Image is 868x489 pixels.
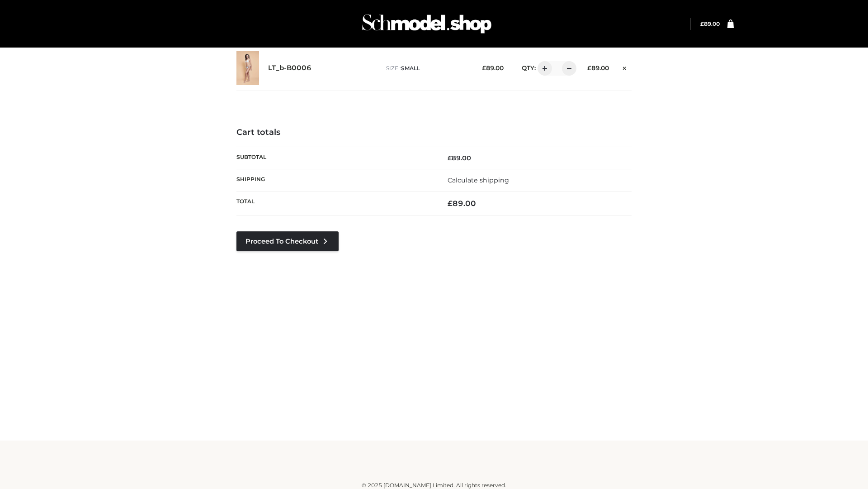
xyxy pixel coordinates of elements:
th: Total [236,192,434,216]
div: QTY: [513,61,573,76]
span: £ [448,199,453,208]
span: £ [700,20,704,27]
span: SMALL [401,65,420,72]
bdi: 89.00 [700,20,720,27]
a: LT_b-B0006 [268,64,311,72]
th: Shipping [236,169,434,191]
bdi: 89.00 [448,199,476,208]
h4: Cart totals [236,128,632,138]
span: £ [587,64,591,72]
bdi: 89.00 [482,64,504,72]
span: £ [448,154,452,162]
span: £ [482,64,486,72]
a: Proceed to Checkout [236,231,339,251]
th: Subtotal [236,147,434,169]
a: Calculate shipping [448,176,509,184]
bdi: 89.00 [587,64,609,72]
img: Schmodel Admin 964 [359,6,495,42]
a: Remove this item [618,61,632,73]
bdi: 89.00 [448,154,471,162]
p: size : [386,64,468,72]
a: £89.00 [700,20,720,27]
